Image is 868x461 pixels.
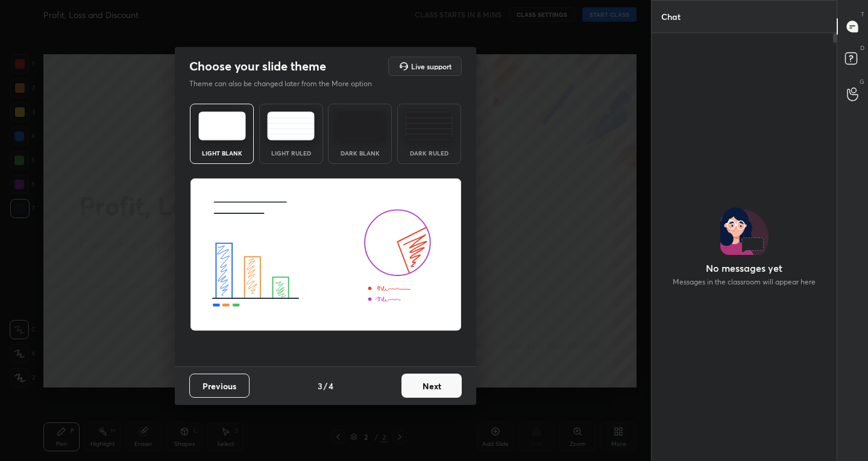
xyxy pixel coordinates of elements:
[860,77,864,86] p: G
[405,111,453,140] img: darkRuledTheme.de295e13.svg
[189,58,326,74] h2: Choose your slide theme
[652,1,690,33] p: Chat
[267,150,315,156] div: Light Ruled
[189,78,385,89] p: Theme can also be changed later from the More option
[405,150,453,156] div: Dark Ruled
[861,10,864,19] p: T
[336,111,384,140] img: darkTheme.f0cc69e5.svg
[318,380,322,392] h4: 3
[411,63,451,70] h5: Live support
[190,178,462,331] img: lightThemeBanner.fbc32fad.svg
[267,111,315,140] img: lightRuledTheme.5fabf969.svg
[198,111,246,140] img: lightTheme.e5ed3b09.svg
[189,374,250,398] button: Previous
[198,150,246,156] div: Light Blank
[401,374,462,398] button: Next
[336,150,384,156] div: Dark Blank
[860,43,864,52] p: D
[324,380,327,392] h4: /
[329,380,333,392] h4: 4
